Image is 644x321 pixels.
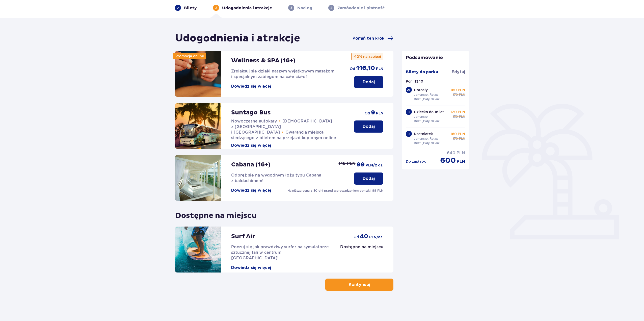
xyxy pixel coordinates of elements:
[231,119,332,135] span: [DEMOGRAPHIC_DATA] z [GEOGRAPHIC_DATA] i [GEOGRAPHIC_DATA]
[339,161,356,166] p: 149 PLN
[406,109,412,115] div: 1 x
[450,131,465,136] p: 160 PLN
[363,79,375,85] p: Dodaj
[459,136,465,141] span: PLN
[363,176,375,181] p: Dodaj
[459,114,465,119] span: PLN
[222,5,272,11] p: Udogodnienia i atrakcje
[175,155,221,201] img: attraction
[231,188,271,193] button: Dowiedz się więcej
[213,5,272,11] div: 2Udogodnienia i atrakcje
[175,32,300,45] h1: Udogodnienia i atrakcje
[376,66,383,71] span: PLN
[414,141,440,145] p: Bilet „Cały dzień”
[414,109,444,114] p: Dziecko do 16 lat
[414,119,440,124] p: Bilet „Cały dzień”
[452,69,465,75] span: Edytuj
[173,53,206,59] div: Promocja online
[414,97,440,102] p: Bilet „Cały dzień”
[356,64,375,72] span: 116,10
[231,244,329,260] span: Poczuj się jak prawdziwy surfer na symulatorze sztucznej fali w centrum [GEOGRAPHIC_DATA]!
[287,188,383,193] p: Najniższa cena z 30 dni przed wprowadzeniem obniżki: 99 PLN
[175,5,197,11] div: Bilety
[457,150,465,156] span: PLN
[184,5,197,11] p: Bilety
[369,235,383,240] span: PLN /os.
[354,76,383,88] button: Dodaj
[357,161,365,168] span: 99
[288,5,312,11] div: 3Nocleg
[360,233,368,240] span: 40
[175,227,221,273] img: attraction
[231,173,321,183] span: Odpręż się na wygodnym łożu typu Cabana z baldachimem!
[354,120,383,133] button: Dodaj
[349,282,370,287] p: Kontynuuj
[363,124,375,129] p: Dodaj
[354,234,359,239] span: od
[340,244,383,250] p: Dostępne na miejscu
[366,163,383,168] span: PLN /2 os.
[337,5,385,11] p: Zamówienie i płatność
[231,265,271,270] button: Dowiedz się więcej
[231,57,295,64] p: Wellness & SPA (16+)
[453,92,458,97] span: 170
[353,36,384,41] span: Pomiń ten krok
[290,6,292,10] p: 3
[350,66,355,71] span: od
[354,172,383,185] button: Dodaj
[215,6,217,10] p: 2
[231,143,271,148] button: Dowiedz się więcej
[406,69,438,75] p: Bilety do parku
[353,35,393,41] a: Pomiń ten krok
[450,87,465,92] p: 160 PLN
[330,6,332,10] p: 4
[414,92,438,97] p: Jamango, Relax
[325,279,393,291] button: Kontynuuj
[231,233,255,240] p: Surf Air
[231,161,270,168] p: Cabana (16+)
[457,159,465,164] span: PLN
[406,131,412,137] div: 1 x
[175,51,221,97] img: attraction
[414,136,438,141] p: Jamango, Relax
[371,109,375,116] span: 9
[414,131,433,136] p: Nastolatek
[453,114,458,119] span: 130
[231,69,334,79] span: Zrelaksuj się dzięki naszym wyjątkowym masażom i specjalnym zabiegom na całe ciało!
[406,159,426,164] p: Do zapłaty :
[414,87,428,92] p: Dorosły
[282,130,283,135] span: •
[453,136,458,141] span: 170
[376,111,383,116] span: PLN
[447,150,455,156] span: 640
[440,156,456,165] span: 600
[406,79,423,84] p: Pon. 13.10
[175,103,221,149] img: attraction
[351,53,383,60] p: -10% na zabiegi
[175,207,257,220] p: Dostępne na miejscu
[414,114,428,119] p: Jamango
[402,55,469,61] p: Podsumowanie
[459,92,465,97] span: PLN
[406,87,412,93] div: 2 x
[231,109,271,116] p: Suntago Bus
[231,84,271,89] button: Dowiedz się więcej
[297,5,312,11] p: Nocleg
[365,111,370,116] span: od
[328,5,385,11] div: 4Zamówienie i płatność
[279,119,280,124] span: •
[231,119,277,124] span: Nowoczesne autokary
[450,109,465,114] p: 120 PLN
